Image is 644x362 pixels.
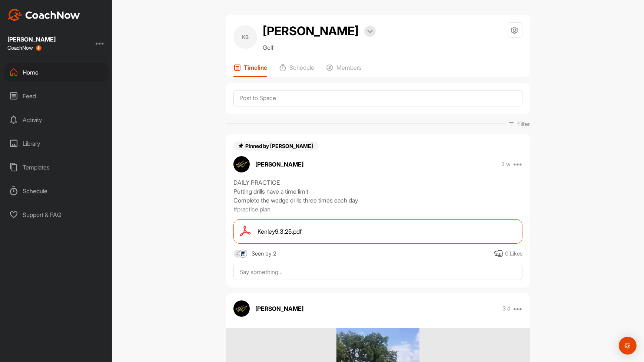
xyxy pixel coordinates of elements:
span: Pinned by [PERSON_NAME] [245,143,314,149]
div: DAILY PRACTICE Putting drills have a time limit Complete the wedge drills three times each day [233,178,522,205]
p: Members [336,64,362,71]
div: Library [4,134,109,153]
img: arrow-down [367,30,373,33]
div: 0 Likes [505,250,522,258]
img: pin [238,143,244,149]
p: 3 d [503,305,511,312]
p: Filter [517,119,530,128]
div: Support & FAQ [4,205,109,224]
img: CoachNow [7,9,80,21]
div: Seen by 2 [252,249,276,259]
p: [PERSON_NAME] [255,160,303,169]
p: Timeline [244,64,267,71]
img: avatar [233,156,250,172]
div: CoachNow [7,45,42,51]
img: avatar [233,300,250,317]
div: KB [233,25,257,49]
div: Templates [4,158,109,177]
p: Golf [263,43,376,52]
span: Kenley9.3.25.pdf [258,227,302,236]
img: square_default-ef6cabf814de5a2bf16c804365e32c732080f9872bdf737d349900a9daf73cf9.png [233,249,243,259]
h2: [PERSON_NAME] [263,22,359,40]
a: Kenley9.3.25.pdf [233,219,522,244]
div: Schedule [4,182,109,200]
div: [PERSON_NAME] [7,36,56,42]
div: Feed [4,87,109,105]
img: square_4dc86147b8b11b3240610bc3639c527f.jpg [238,249,248,259]
div: Home [4,63,109,82]
p: [PERSON_NAME] [255,304,303,313]
p: #practice plan [233,205,270,214]
p: 2 w [502,161,511,168]
div: Open Intercom Messenger [619,337,637,355]
div: Activity [4,111,109,129]
p: Schedule [289,64,314,71]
